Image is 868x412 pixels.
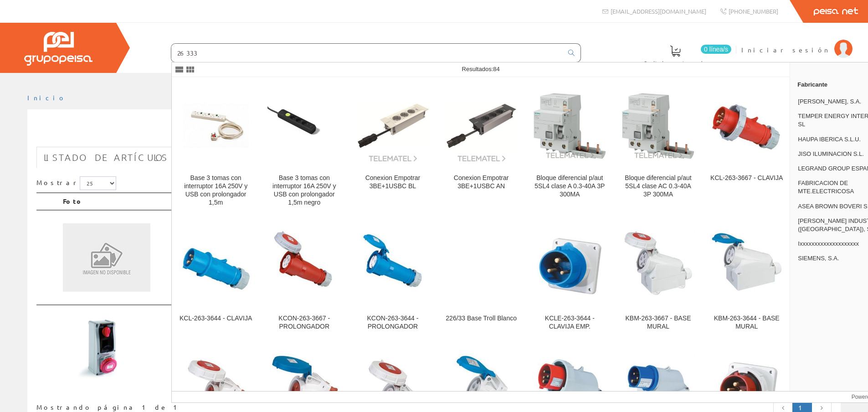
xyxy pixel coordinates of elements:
img: KBM-263-3667 - BASE MURAL [621,230,695,303]
select: Mostrar [80,176,116,190]
a: Base 3 tomas con interruptor 16A 250V y USB con prolongador 1,5m negro Base 3 tomas con interrupt... [260,77,348,217]
div: KCL-263-3667 - CLAVIJA [710,174,783,182]
div: Conexion Empotrar 3BE+1USBC AN [445,174,518,191]
img: Grupo Peisa [24,32,92,66]
a: Conexion Empotrar 3BE+1USBC BL Conexion Empotrar 3BE+1USBC BL [349,77,437,217]
div: KBM-263-3644 - BASE MURAL [710,314,783,331]
div: KCLE-263-3644 - CLAVIJA EMP. [533,314,606,331]
span: 84 [493,66,499,72]
img: KCON-263-3644 - PROLONGADOR [356,230,429,303]
h1: 26333 [36,124,832,142]
a: KCL-263-3667 - CLAVIJA KCL-263-3667 - CLAVIJA [703,77,791,217]
span: Iniciar sesión [741,45,830,54]
span: Pedido actual [644,58,706,67]
a: KCL-263-3644 - CLAVIJA KCL-263-3644 - CLAVIJA [172,218,260,341]
div: Mostrando página 1 de 1 [36,399,360,412]
img: Base 3 tomas con interruptor 16A 250V y USB con prolongador 1,5m negro [267,89,341,162]
span: Resultados: [462,66,500,72]
img: Base 3 tomas con interruptor 16A 250V y USB con prolongador 1,5m [183,85,249,167]
a: Iniciar sesión [741,38,853,46]
div: 226/33 Base Troll Blanco [445,314,518,323]
span: [EMAIL_ADDRESS][DOMAIN_NAME] [611,7,706,15]
span: [PHONE_NUMBER] [729,7,778,15]
div: KBM-263-3667 - BASE MURAL [621,314,695,331]
img: KCON-263-3667 - PROLONGADOR [267,230,341,303]
div: Base 3 tomas con interruptor 16A 250V y USB con prolongador 1,5m [179,174,252,207]
img: Conexion Empotrar 3BE+1USBC BL [356,89,429,162]
a: Inicio [27,93,66,102]
a: Base 3 tomas con interruptor 16A 250V y USB con prolongador 1,5m Base 3 tomas con interruptor 16A... [172,77,260,217]
input: Buscar ... [171,44,563,62]
img: Bloque diferencial p/aut 5SL4 clase AC 0.3-40A 3P 300MA [621,93,695,160]
a: KBM-263-3667 - BASE MURAL KBM-263-3667 - BASE MURAL [614,218,702,341]
img: KCL-263-3644 - CLAVIJA [179,230,252,303]
a: Conexion Empotrar 3BE+1USBC AN Conexion Empotrar 3BE+1USBC AN [437,77,525,217]
span: 0 línea/s [701,45,731,54]
img: KCLE-263-3644 - CLAVIJA EMP. [533,230,606,303]
th: Foto [59,193,253,210]
div: KCON-263-3644 - PROLONGADOR [356,314,429,331]
img: Conexion Empotrar 3BE+1USBC AN [445,89,518,162]
div: KCL-263-3644 - CLAVIJA [179,314,252,323]
a: Listado de artículos [36,147,175,168]
img: KBM-263-3644 - BASE MURAL [710,230,783,303]
a: KCON-263-3644 - PROLONGADOR KCON-263-3644 - PROLONGADOR [349,218,437,341]
a: KCLE-263-3644 - CLAVIJA EMP. KCLE-263-3644 - CLAVIJA EMP. [526,218,614,341]
div: Base 3 tomas con interruptor 16A 250V y USB con prolongador 1,5m negro [267,174,341,207]
div: Bloque diferencial p/aut 5SL4 clase A 0.3-40A 3P 300MA [533,174,606,199]
img: KCL-263-3667 - CLAVIJA [710,89,783,162]
a: Bloque diferencial p/aut 5SL4 clase A 0.3-40A 3P 300MA Bloque diferencial p/aut 5SL4 clase A 0.3-... [526,77,614,217]
a: 226/33 Base Troll Blanco 226/33 Base Troll Blanco [437,218,525,341]
img: Foto artículo Base superficie carril DIN 32A 3P+N+T IP67 110V (150x150) [63,314,131,383]
div: Conexion Empotrar 3BE+1USBC BL [356,174,429,191]
a: Bloque diferencial p/aut 5SL4 clase AC 0.3-40A 3P 300MA Bloque diferencial p/aut 5SL4 clase AC 0.... [614,77,702,217]
div: Bloque diferencial p/aut 5SL4 clase AC 0.3-40A 3P 300MA [621,174,695,199]
img: Sin Imagen Disponible [63,223,150,292]
a: KBM-263-3644 - BASE MURAL KBM-263-3644 - BASE MURAL [703,218,791,341]
a: KCON-263-3667 - PROLONGADOR KCON-263-3667 - PROLONGADOR [260,218,348,341]
img: Bloque diferencial p/aut 5SL4 clase A 0.3-40A 3P 300MA [533,93,606,160]
label: Mostrar [36,176,116,190]
div: KCON-263-3667 - PROLONGADOR [267,314,341,331]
